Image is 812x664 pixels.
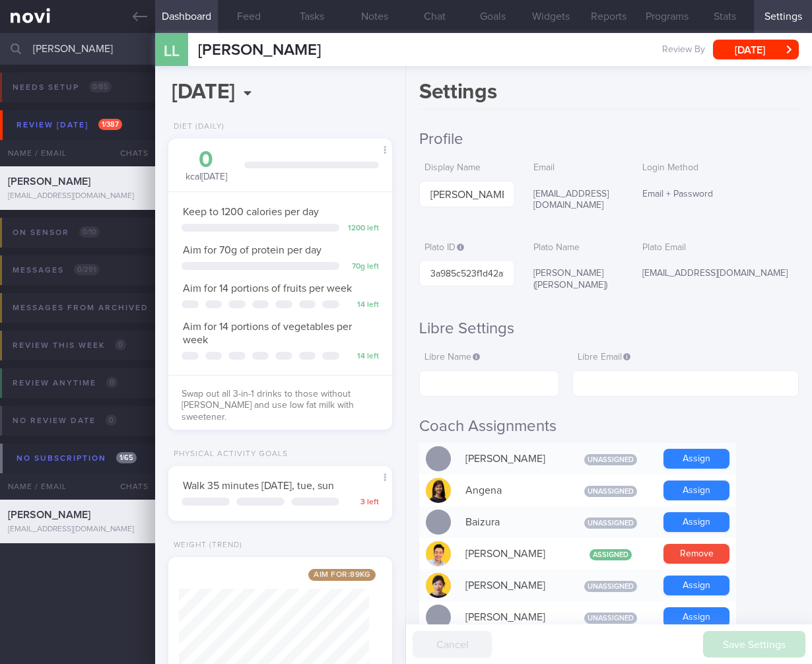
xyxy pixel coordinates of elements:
[663,544,729,564] button: Remove
[584,486,637,497] span: Unassigned
[102,140,155,166] div: Chats
[13,116,125,134] div: Review [DATE]
[533,162,619,174] label: Email
[419,79,799,110] h1: Settings
[79,226,100,238] span: 0 / 10
[8,510,90,520] span: [PERSON_NAME]
[9,261,102,279] div: Messages
[533,242,619,254] label: Plato Name
[662,44,705,56] span: Review By
[642,242,794,254] label: Plato Email
[424,352,480,362] span: Libre Name
[419,319,799,339] h2: Libre Settings
[459,604,564,630] div: [PERSON_NAME]
[459,446,564,472] div: [PERSON_NAME]
[182,149,231,183] div: kcal [DATE]
[346,352,379,362] div: 14 left
[168,449,288,459] div: Physical Activity Goals
[590,549,632,560] span: Assigned
[9,412,120,430] div: No review date
[116,452,137,463] span: 1 / 65
[182,149,231,172] div: 0
[308,569,376,581] span: Aim for: 89 kg
[459,509,564,535] div: Baizura
[13,449,140,467] div: No subscription
[8,525,147,535] div: [EMAIL_ADDRESS][DOMAIN_NAME]
[637,181,799,209] div: Email + Password
[182,389,354,422] span: Swap out all 3-in-1 drinks to those without [PERSON_NAME] and use low fat milk with sweetener.
[663,512,729,532] button: Assign
[102,473,155,500] div: Chats
[346,262,379,272] div: 70 g left
[8,176,90,187] span: [PERSON_NAME]
[663,481,729,500] button: Assign
[584,613,637,624] span: Unassigned
[9,299,173,317] div: Messages from Archived
[584,454,637,465] span: Unassigned
[346,224,379,234] div: 1200 left
[419,416,799,436] h2: Coach Assignments
[9,374,121,392] div: Review anytime
[713,40,799,59] button: [DATE]
[147,25,196,76] div: LL
[98,119,122,130] span: 1 / 387
[642,162,794,174] label: Login Method
[183,245,321,255] span: Aim for 70g of protein per day
[106,377,118,388] span: 0
[106,415,117,426] span: 0
[663,576,729,595] button: Assign
[9,337,129,354] div: Review this week
[168,541,242,550] div: Weight (Trend)
[8,191,147,201] div: [EMAIL_ADDRESS][DOMAIN_NAME]
[663,607,729,627] button: Assign
[424,162,510,174] label: Display Name
[183,207,319,217] span: Keep to 1200 calories per day
[584,581,637,592] span: Unassigned
[198,42,321,58] span: [PERSON_NAME]
[183,481,334,491] span: Walk 35 minutes [DATE], tue, sun
[168,122,224,132] div: Diet (Daily)
[89,81,112,92] span: 0 / 85
[459,572,564,599] div: [PERSON_NAME]
[459,541,564,567] div: [PERSON_NAME]
[183,321,352,345] span: Aim for 14 portions of vegetables per week
[9,79,115,96] div: Needs setup
[663,449,729,469] button: Assign
[183,283,352,294] span: Aim for 14 portions of fruits per week
[528,260,624,299] div: [PERSON_NAME] ([PERSON_NAME])
[9,224,103,242] div: On sensor
[346,498,379,508] div: 3 left
[115,339,126,350] span: 0
[459,477,564,504] div: Angena
[424,243,464,252] span: Plato ID
[346,300,379,310] div: 14 left
[419,129,799,149] h2: Profile
[578,352,630,362] span: Libre Email
[584,517,637,529] span: Unassigned
[74,264,99,275] span: 0 / 291
[528,181,624,220] div: [EMAIL_ADDRESS][DOMAIN_NAME]
[637,260,799,288] div: [EMAIL_ADDRESS][DOMAIN_NAME]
